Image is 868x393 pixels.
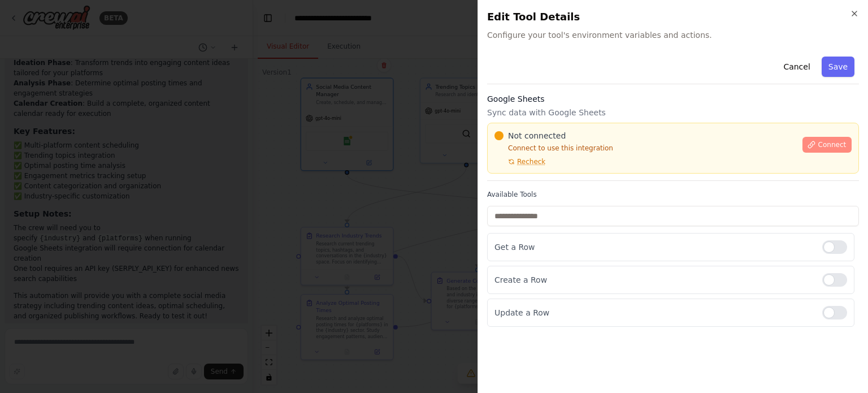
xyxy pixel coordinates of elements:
img: website_grey.svg [18,29,27,38]
h2: Edit Tool Details [487,9,859,25]
button: Cancel [776,57,817,77]
button: Recheck [494,157,545,166]
img: logo_orange.svg [18,18,27,27]
span: Configure your tool's environment variables and actions. [487,29,859,41]
img: tab_keywords_by_traffic_grey.svg [119,66,128,75]
h3: Google Sheets [487,93,859,105]
p: Sync data with Google Sheets [487,107,859,118]
span: Recheck [517,157,545,166]
button: Connect [802,137,852,153]
div: [PERSON_NAME]: [DOMAIN_NAME] [29,29,162,38]
p: Create a Row [494,274,813,286]
div: Palavras-chave [132,67,181,74]
div: Domínio [59,67,86,74]
span: Connect [818,140,846,149]
p: Connect to use this integration [494,144,796,153]
img: tab_domain_overview_orange.svg [47,66,56,75]
div: v 4.0.25 [32,18,55,27]
span: Not connected [508,130,566,141]
label: Available Tools [487,190,859,199]
button: Save [822,57,854,77]
p: Update a Row [494,307,813,318]
p: Get a Row [494,241,813,253]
